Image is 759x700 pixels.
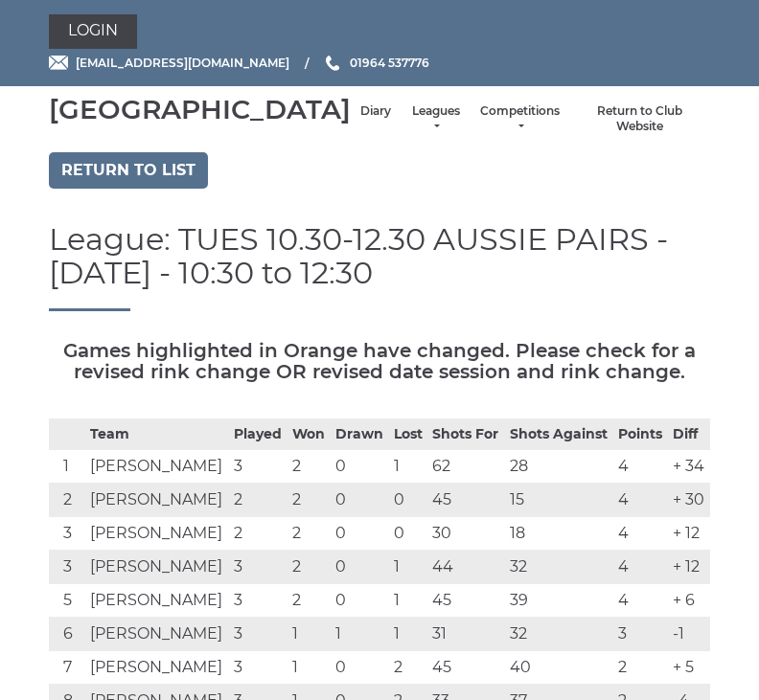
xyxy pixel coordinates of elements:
[49,584,85,618] td: 5
[287,517,331,551] td: 2
[331,517,389,551] td: 0
[331,484,389,517] td: 0
[76,56,289,70] span: [EMAIL_ADDRESS][DOMAIN_NAME]
[410,103,461,135] a: Leagues
[613,651,668,685] td: 2
[613,419,668,450] th: Points
[287,551,331,584] td: 2
[427,551,504,584] td: 44
[505,618,614,651] td: 32
[427,651,504,685] td: 45
[49,340,710,382] h5: Games highlighted in Orange have changed. Please check for a revised rink change OR revised date ...
[505,484,614,517] td: 15
[49,551,85,584] td: 3
[49,484,85,517] td: 2
[229,484,287,517] td: 2
[668,618,710,651] td: -1
[505,651,614,685] td: 40
[85,450,229,484] td: [PERSON_NAME]
[668,450,710,484] td: + 34
[331,618,389,651] td: 1
[389,618,428,651] td: 1
[326,56,339,71] img: Phone us
[49,14,137,49] a: Login
[331,651,389,685] td: 0
[85,419,229,450] th: Team
[331,450,389,484] td: 0
[579,103,701,135] a: Return to Club Website
[389,484,428,517] td: 0
[331,551,389,584] td: 0
[505,517,614,551] td: 18
[49,56,68,70] img: Email
[505,584,614,618] td: 39
[389,551,428,584] td: 1
[389,419,428,450] th: Lost
[49,651,85,685] td: 7
[287,584,331,618] td: 2
[287,618,331,651] td: 1
[331,584,389,618] td: 0
[505,450,614,484] td: 28
[229,618,287,651] td: 3
[613,484,668,517] td: 4
[85,517,229,551] td: [PERSON_NAME]
[668,584,710,618] td: + 6
[85,584,229,618] td: [PERSON_NAME]
[480,103,560,135] a: Competitions
[389,651,428,685] td: 2
[229,584,287,618] td: 3
[49,152,208,189] a: Return to list
[49,517,85,551] td: 3
[668,551,710,584] td: + 12
[85,551,229,584] td: [PERSON_NAME]
[427,419,504,450] th: Shots For
[229,517,287,551] td: 2
[427,584,504,618] td: 45
[427,517,504,551] td: 30
[505,419,614,450] th: Shots Against
[49,450,85,484] td: 1
[229,651,287,685] td: 3
[350,56,429,70] span: 01964 537776
[613,584,668,618] td: 4
[613,551,668,584] td: 4
[613,618,668,651] td: 3
[331,419,389,450] th: Drawn
[613,450,668,484] td: 4
[85,484,229,517] td: [PERSON_NAME]
[427,618,504,651] td: 31
[360,103,391,120] a: Diary
[229,419,287,450] th: Played
[389,450,428,484] td: 1
[229,551,287,584] td: 3
[287,484,331,517] td: 2
[49,618,85,651] td: 6
[287,450,331,484] td: 2
[427,450,504,484] td: 62
[389,584,428,618] td: 1
[85,618,229,651] td: [PERSON_NAME]
[287,651,331,685] td: 1
[613,517,668,551] td: 4
[229,450,287,484] td: 3
[85,651,229,685] td: [PERSON_NAME]
[668,651,710,685] td: + 5
[505,551,614,584] td: 32
[668,517,710,551] td: + 12
[389,517,428,551] td: 0
[427,484,504,517] td: 45
[287,419,331,450] th: Won
[49,222,710,311] h1: League: TUES 10.30-12.30 AUSSIE PAIRS - [DATE] - 10:30 to 12:30
[49,54,289,72] a: Email [EMAIL_ADDRESS][DOMAIN_NAME]
[668,484,710,517] td: + 30
[323,54,429,72] a: Phone us 01964 537776
[49,95,351,124] div: [GEOGRAPHIC_DATA]
[668,419,710,450] th: Diff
